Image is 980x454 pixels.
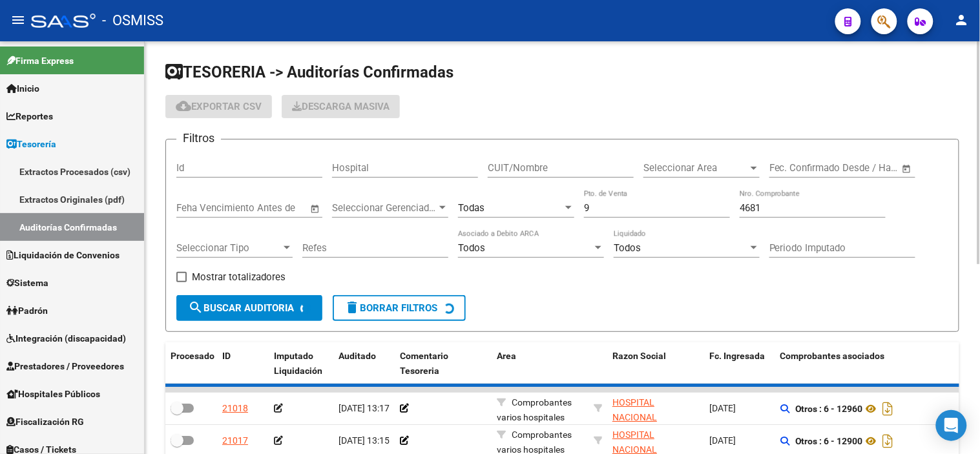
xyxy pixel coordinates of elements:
button: Buscar Auditoria [176,295,322,321]
span: Seleccionar Area [643,162,748,174]
span: ID [222,351,231,361]
span: Mostrar totalizadores [192,269,286,285]
span: Inicio [6,81,39,96]
span: Todas [458,202,485,214]
mat-icon: cloud_download [176,98,191,114]
app-download-masive: Descarga masiva de comprobantes (adjuntos) [282,95,400,118]
datatable-header-cell: Fc. Ingresada [704,342,775,385]
span: Reportes [6,109,53,123]
span: Area [497,351,516,361]
button: Exportar CSV [165,95,272,118]
span: Imputado Liquidación [274,351,322,376]
i: Descargar documento [880,431,897,451]
h3: Filtros [176,129,221,147]
mat-icon: delete [344,300,360,315]
span: Fc. Ingresada [709,351,765,361]
div: - 30635976809 [612,395,699,422]
datatable-header-cell: Auditado [333,342,395,385]
span: HOSPITAL NACIONAL PROFESOR [PERSON_NAME] [612,397,682,451]
span: [DATE] [709,403,736,413]
span: Borrar Filtros [344,302,437,314]
div: 21017 [222,433,248,448]
span: Auditado [339,351,376,361]
datatable-header-cell: Procesado [165,342,217,385]
span: Comprobantes varios hospitales [497,397,572,422]
span: [DATE] 13:15 [339,435,390,446]
input: Fecha fin [833,162,896,174]
datatable-header-cell: ID [217,342,269,385]
span: Tesorería [6,137,56,151]
span: Seleccionar Tipo [176,242,281,254]
span: Todos [458,242,485,254]
mat-icon: menu [10,12,26,28]
i: Descargar documento [880,398,897,419]
strong: Otros : 6 - 12900 [795,436,863,446]
span: Razon Social [612,351,666,361]
span: Integración (discapacidad) [6,331,126,346]
span: Todos [614,242,641,254]
span: [DATE] 13:17 [339,403,390,413]
span: Hospitales Públicos [6,387,100,401]
datatable-header-cell: Comprobantes asociados [775,342,969,385]
span: Descarga Masiva [292,101,390,112]
span: - OSMISS [102,6,163,35]
datatable-header-cell: Razon Social [607,342,704,385]
span: Liquidación de Convenios [6,248,120,262]
mat-icon: person [954,12,970,28]
button: Borrar Filtros [333,295,466,321]
input: Fecha inicio [769,162,822,174]
span: Seleccionar Gerenciador [332,202,437,214]
span: Prestadores / Proveedores [6,359,124,373]
datatable-header-cell: Comentario Tesoreria [395,342,492,385]
datatable-header-cell: Area [492,342,589,385]
span: Comprobantes asociados [780,351,885,361]
span: [DATE] [709,435,736,446]
strong: Otros : 6 - 12960 [795,404,863,414]
button: Open calendar [308,201,323,216]
button: Descarga Masiva [282,95,400,118]
span: Comentario Tesoreria [400,351,448,376]
button: Open calendar [900,161,915,176]
span: Sistema [6,276,48,290]
datatable-header-cell: Imputado Liquidación [269,342,333,385]
mat-icon: search [188,300,203,315]
div: 21018 [222,401,248,416]
span: Buscar Auditoria [188,302,294,314]
span: Padrón [6,304,48,318]
span: Exportar CSV [176,101,262,112]
span: Firma Express [6,54,74,68]
span: Procesado [171,351,214,361]
span: Fiscalización RG [6,415,84,429]
span: TESORERIA -> Auditorías Confirmadas [165,63,454,81]
div: Open Intercom Messenger [936,410,967,441]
